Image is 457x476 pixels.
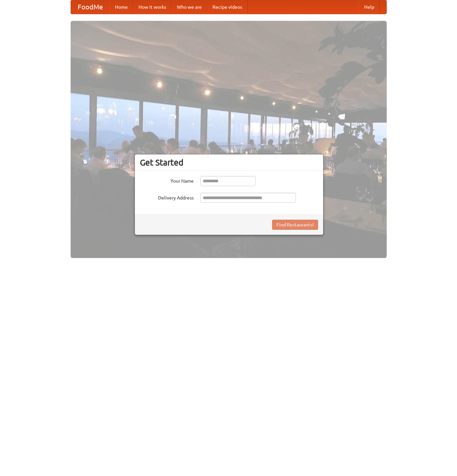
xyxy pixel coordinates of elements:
[133,0,172,14] a: How it works
[140,193,194,201] label: Delivery Address
[359,0,380,14] a: Help
[172,0,207,14] a: Who we are
[140,176,194,184] label: Your Name
[71,0,110,14] a: FoodMe
[140,157,318,168] h3: Get Started
[272,220,318,230] button: Find Restaurants!
[110,0,133,14] a: Home
[207,0,247,14] a: Recipe videos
